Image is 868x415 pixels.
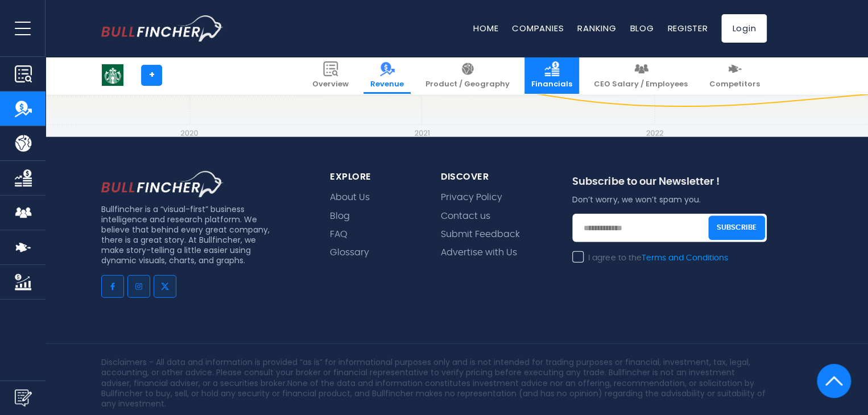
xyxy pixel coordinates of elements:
a: About Us [330,192,370,203]
div: Subscribe to our Newsletter ! [572,176,767,194]
a: Register [667,22,708,34]
a: Revenue [363,57,411,94]
span: Overview [312,80,349,89]
a: Advertise with Us [441,247,517,258]
a: Financials [524,57,579,94]
label: I agree to the [572,253,728,263]
a: Competitors [702,57,767,94]
span: Competitors [709,80,760,89]
a: Companies [512,22,564,34]
a: Contact us [441,211,490,222]
a: Terms and Conditions [641,254,728,262]
img: bullfincher logo [101,15,224,42]
a: Go to homepage [101,15,224,42]
a: Glossary [330,247,369,258]
p: Disclaimers - All data and information is provided “as is” for informational purposes only and is... [101,357,767,409]
a: Ranking [577,22,616,34]
a: CEO Salary / Employees [587,57,695,94]
img: SBUX logo [102,64,123,86]
p: Bullfincher is a “visual-first” business intelligence and research platform. We believe that behi... [101,204,274,266]
a: Go to instagram [127,275,150,298]
button: Subscribe [708,216,765,240]
a: Privacy Policy [441,192,502,203]
a: FAQ [330,229,348,240]
span: Product / Geography [425,80,510,89]
div: explore [330,171,414,183]
span: CEO Salary / Employees [594,80,688,89]
a: Go to twitter [154,275,176,298]
a: Home [473,22,498,34]
a: Overview [305,57,356,94]
iframe: reCAPTCHA [572,271,745,315]
span: Revenue [370,80,404,89]
img: footer logo [101,171,224,197]
p: Don’t worry, we won’t spam you. [572,194,767,205]
a: Login [721,14,767,43]
a: Blog [630,22,654,34]
a: Blog [330,211,350,222]
a: Submit Feedback [441,229,520,240]
span: Financials [531,80,572,89]
a: Product / Geography [419,57,516,94]
a: + [141,65,162,86]
div: Discover [441,171,545,183]
a: Go to facebook [101,275,124,298]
